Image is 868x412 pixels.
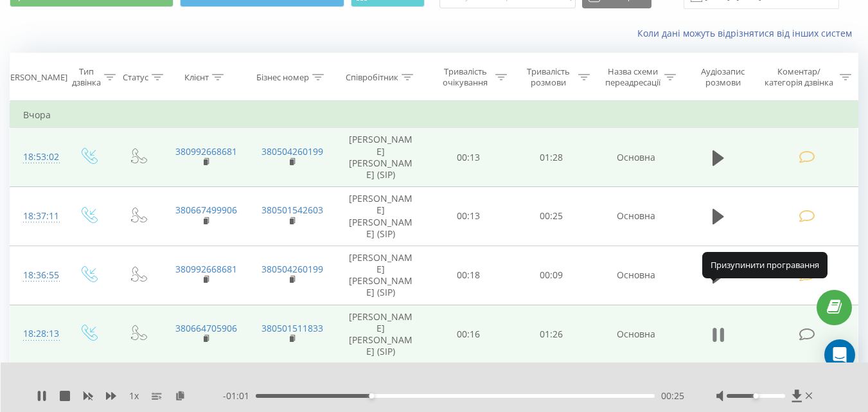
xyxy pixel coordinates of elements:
div: 18:28:13 [23,321,50,346]
a: 380664705906 [175,322,237,334]
td: 00:13 [427,128,510,187]
td: 01:26 [510,305,593,364]
div: Призупинити програвання [702,252,828,278]
div: Бізнес номер [256,72,309,83]
a: 380501511833 [261,322,323,334]
a: 380504260199 [261,145,323,157]
div: Тривалість розмови [522,66,575,88]
a: 380667499906 [175,204,237,216]
div: Назва схеми переадресації [605,66,661,88]
div: Клієнт [184,72,209,83]
div: Тип дзвінка [72,66,101,88]
td: [PERSON_NAME] [PERSON_NAME] (SIP) [335,305,427,364]
div: 18:37:11 [23,204,50,229]
div: 18:53:02 [23,145,50,170]
a: 380501542603 [261,204,323,216]
a: 380992668681 [175,145,237,157]
div: 18:36:55 [23,263,50,288]
td: Основна [593,246,679,305]
span: 00:25 [661,390,684,402]
div: Коментар/категорія дзвінка [761,66,837,88]
div: Accessibility label [369,393,374,399]
span: - 01:01 [223,390,256,402]
td: Основна [593,187,679,246]
td: Основна [593,305,679,364]
a: 380992668681 [175,263,237,275]
td: 00:09 [510,246,593,305]
td: Основна [593,128,679,187]
div: Тривалість очікування [439,66,492,88]
td: 00:16 [427,305,510,364]
div: Статус [123,72,148,83]
div: Співробітник [346,72,398,83]
td: 00:18 [427,246,510,305]
td: [PERSON_NAME] [PERSON_NAME] (SIP) [335,187,427,246]
td: [PERSON_NAME] [PERSON_NAME] (SIP) [335,246,427,305]
div: [PERSON_NAME] [3,72,67,83]
td: 01:28 [510,128,593,187]
td: 00:13 [427,187,510,246]
div: Open Intercom Messenger [824,339,855,370]
a: 380504260199 [261,263,323,275]
a: Коли дані можуть відрізнятися вiд інших систем [637,27,858,39]
td: 00:25 [510,187,593,246]
span: 1 x [129,390,139,402]
div: Аудіозапис розмови [691,66,756,88]
td: Вчора [10,102,858,128]
div: Accessibility label [753,393,758,399]
td: [PERSON_NAME] [PERSON_NAME] (SIP) [335,128,427,187]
